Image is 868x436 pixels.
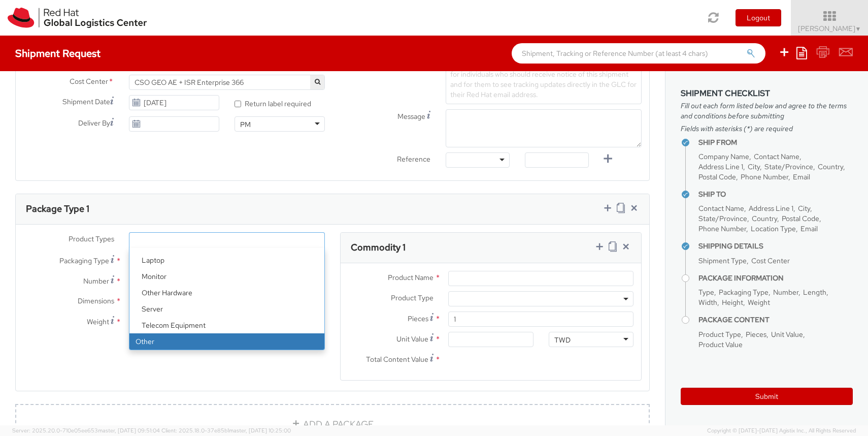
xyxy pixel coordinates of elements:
img: rh-logistics-00dfa346123c4ec078e1.svg [8,8,147,28]
span: Number [773,288,798,297]
span: Email [800,224,818,233]
span: Number [83,276,109,286]
span: Total Content Value [366,355,428,364]
span: Company Name [698,152,749,161]
li: Hardware [129,220,324,333]
h3: Shipment Checklist [681,89,853,98]
h4: Package Information [698,274,853,282]
div: PM [240,119,251,130]
span: Dimensions [78,296,114,305]
li: Server [136,301,324,317]
span: Contact Name [754,152,799,161]
li: Monitor [136,268,324,285]
span: Phone Number [741,172,788,181]
li: Laptop [136,252,324,268]
label: Return label required [235,97,313,109]
span: CSO GEO AE + ISR Enterprise 366 [135,78,319,87]
span: City [748,162,760,171]
span: Address Line 1 [698,162,743,171]
span: Shipment Type [698,256,747,265]
span: Client: 2025.18.0-37e85b1 [161,427,291,434]
input: Return label required [235,101,241,107]
span: master, [DATE] 09:51:04 [98,427,160,434]
span: Message [397,112,425,121]
span: Product Types [69,234,114,243]
h4: Shipping Details [698,242,853,250]
span: Phone Number [698,224,746,233]
span: Pieces [408,314,428,323]
span: City [798,204,810,213]
input: Shipment, Tracking or Reference Number (at least 4 chars) [512,43,765,64]
span: [PERSON_NAME] [798,24,861,33]
li: Other Hardware [136,285,324,301]
h3: Commodity 1 [351,242,406,253]
span: Location Type [751,224,796,233]
span: Height [722,298,743,307]
span: Weight [748,298,770,307]
span: ▼ [855,25,861,33]
span: Contact Name [698,204,744,213]
span: Unit Value [771,330,803,339]
h4: Shipment Request [15,48,101,59]
span: Fill out each form listed below and agree to the terms and conditions before submitting [681,101,853,121]
span: Country [818,162,843,171]
span: Product Name [388,273,433,282]
span: Cost Center [751,256,790,265]
span: Packaging Type [719,288,769,297]
div: TWD [554,335,571,345]
span: Country [752,214,777,223]
li: Telecom Equipment [136,317,324,333]
span: Width [698,298,717,307]
button: Submit [681,388,853,405]
span: Product Type [698,330,741,339]
h3: Package Type 1 [26,204,89,214]
span: Copyright © [DATE]-[DATE] Agistix Inc., All Rights Reserved [707,427,856,435]
span: Pieces [746,330,766,339]
span: Postal Code [698,172,736,181]
span: master, [DATE] 10:25:00 [229,427,291,434]
span: Email [793,172,810,181]
span: Weight [87,317,109,326]
span: Length [803,288,826,297]
span: Shipment Date [62,97,110,107]
span: Packaging Type [59,256,109,265]
span: Fields with asterisks (*) are required [681,123,853,134]
span: Cost Center [70,76,108,88]
span: Address Line 1 [749,204,793,213]
h4: Package Content [698,316,853,324]
span: State/Province [764,162,813,171]
span: Product Type [391,293,433,302]
span: Type [698,288,714,297]
span: CSO GEO AE + ISR Enterprise 366 [129,75,325,90]
span: Reference [397,154,430,164]
span: Deliver By [78,118,110,129]
h4: Ship To [698,191,853,198]
button: Logout [736,9,781,26]
li: Other [129,333,324,350]
span: Unit Value [396,334,428,344]
span: Product Value [698,340,743,349]
span: Server: 2025.20.0-710e05ee653 [12,427,160,434]
span: Postal Code [782,214,819,223]
h4: Ship From [698,139,853,146]
span: State/Province [698,214,747,223]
